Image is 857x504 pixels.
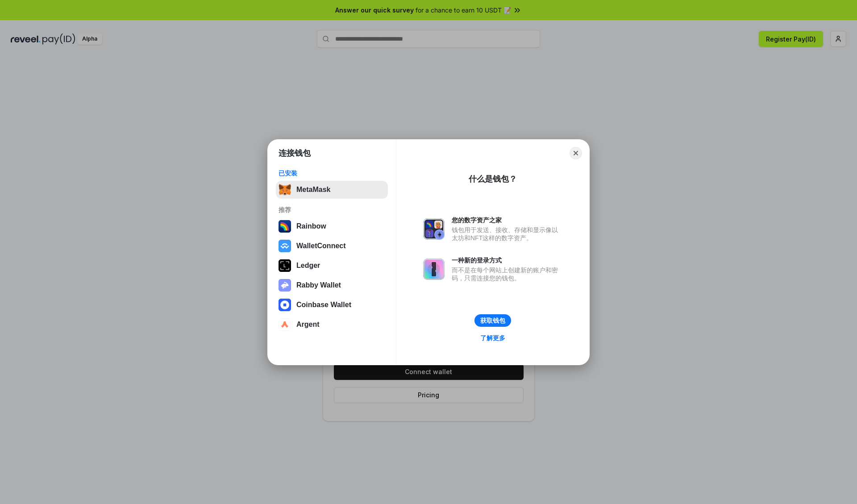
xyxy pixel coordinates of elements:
[452,226,562,242] div: 钱包用于发送、接收、存储和显示像以太坊和NFT这样的数字资产。
[296,242,346,250] div: WalletConnect
[279,299,291,311] img: svg+xml,%3Csvg%20width%3D%2228%22%20height%3D%2228%22%20viewBox%3D%220%200%2028%2028%22%20fill%3D...
[474,314,511,327] button: 获取钱包
[452,266,562,282] div: 而不是在每个网站上创建新的账户和密码，只需连接您的钱包。
[296,301,351,309] div: Coinbase Wallet
[279,220,291,233] img: svg+xml,%3Csvg%20width%3D%22120%22%20height%3D%22120%22%20viewBox%3D%220%200%20120%20120%22%20fil...
[296,321,320,329] div: Argent
[276,296,388,314] button: Coinbase Wallet
[279,169,385,177] div: 已安装
[276,181,388,199] button: MetaMask
[296,281,341,289] div: Rabby Wallet
[469,174,517,184] div: 什么是钱包？
[296,222,326,230] div: Rainbow
[279,206,385,214] div: 推荐
[279,279,291,292] img: svg+xml,%3Csvg%20xmlns%3D%22http%3A%2F%2Fwww.w3.org%2F2000%2Fsvg%22%20fill%3D%22none%22%20viewBox...
[276,257,388,275] button: Ledger
[276,316,388,333] button: Argent
[279,183,291,196] img: svg+xml,%3Csvg%20fill%3D%22none%22%20height%3D%2233%22%20viewBox%3D%220%200%2035%2033%22%20width%...
[570,147,582,159] button: Close
[276,237,388,255] button: WalletConnect
[276,276,388,294] button: Rabby Wallet
[279,148,311,158] h1: 连接钱包
[452,256,562,264] div: 一种新的登录方式
[475,332,511,344] a: 了解更多
[279,259,291,272] img: svg+xml,%3Csvg%20xmlns%3D%22http%3A%2F%2Fwww.w3.org%2F2000%2Fsvg%22%20width%3D%2228%22%20height%3...
[480,334,505,342] div: 了解更多
[296,262,320,270] div: Ledger
[276,217,388,235] button: Rainbow
[452,216,562,224] div: 您的数字资产之家
[296,186,330,194] div: MetaMask
[423,218,445,240] img: svg+xml,%3Csvg%20xmlns%3D%22http%3A%2F%2Fwww.w3.org%2F2000%2Fsvg%22%20fill%3D%22none%22%20viewBox...
[480,317,505,325] div: 获取钱包
[423,258,445,280] img: svg+xml,%3Csvg%20xmlns%3D%22http%3A%2F%2Fwww.w3.org%2F2000%2Fsvg%22%20fill%3D%22none%22%20viewBox...
[279,318,291,331] img: svg+xml,%3Csvg%20width%3D%2228%22%20height%3D%2228%22%20viewBox%3D%220%200%2028%2028%22%20fill%3D...
[279,240,291,252] img: svg+xml,%3Csvg%20width%3D%2228%22%20height%3D%2228%22%20viewBox%3D%220%200%2028%2028%22%20fill%3D...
